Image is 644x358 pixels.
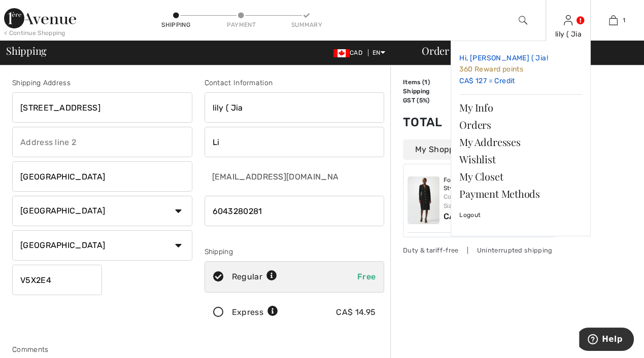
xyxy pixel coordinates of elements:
[459,151,582,168] a: Wishlist
[459,168,582,185] a: My Closet
[291,20,322,29] div: Summary
[403,78,457,87] td: Items ( )
[459,49,582,90] a: Hi, [PERSON_NAME] ( Jia! 360 Reward pointsCA$ 127 = Credit
[459,133,582,151] a: My Addresses
[12,161,192,192] input: City
[424,79,427,86] span: 1
[564,15,572,25] a: Sign In
[205,196,385,226] input: Mobile
[205,246,385,257] div: Shipping
[4,28,65,38] div: < Continue Shopping
[336,306,376,318] div: CA$ 14.95
[403,245,555,255] div: Duty & tariff-free | Uninterrupted shipping
[357,272,376,281] span: Free
[232,306,278,318] div: Express
[12,344,384,355] div: Comments
[12,265,102,295] input: Zip/Postal Code
[333,49,366,56] span: CAD
[546,29,590,40] div: lily ( Jia
[403,87,457,96] td: Shipping
[403,96,457,105] td: GST (5%)
[623,16,625,25] span: 1
[12,127,192,157] input: Address line 2
[372,49,385,56] span: EN
[459,202,582,228] a: Logout
[403,105,457,139] td: Total
[6,46,47,56] span: Shipping
[564,14,572,26] img: My Info
[205,127,385,157] input: Last name
[333,49,350,57] img: Canadian Dollar
[519,14,527,26] img: search the website
[232,271,277,283] div: Regular
[579,328,634,353] iframe: Opens a widget where you can find more information
[459,54,548,62] span: Hi, [PERSON_NAME] ( Jia!
[459,116,582,133] a: Orders
[205,92,385,123] input: First name
[410,46,638,56] div: Order Summary
[4,8,76,28] img: 1ère Avenue
[459,99,582,116] a: My Info
[459,65,523,74] span: 360 Reward points
[205,78,385,88] div: Contact Information
[226,20,256,29] div: Payment
[591,14,635,26] a: 1
[161,20,191,29] div: Shipping
[205,161,340,192] input: E-mail
[408,176,439,224] img: Formal Sheath Knee-Length Dress Style 253072
[12,78,192,88] div: Shipping Address
[12,92,192,123] input: Address line 1
[609,14,618,26] img: My Bag
[459,185,582,202] a: Payment Methods
[403,139,555,160] div: My Shopping Bag (1 Item)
